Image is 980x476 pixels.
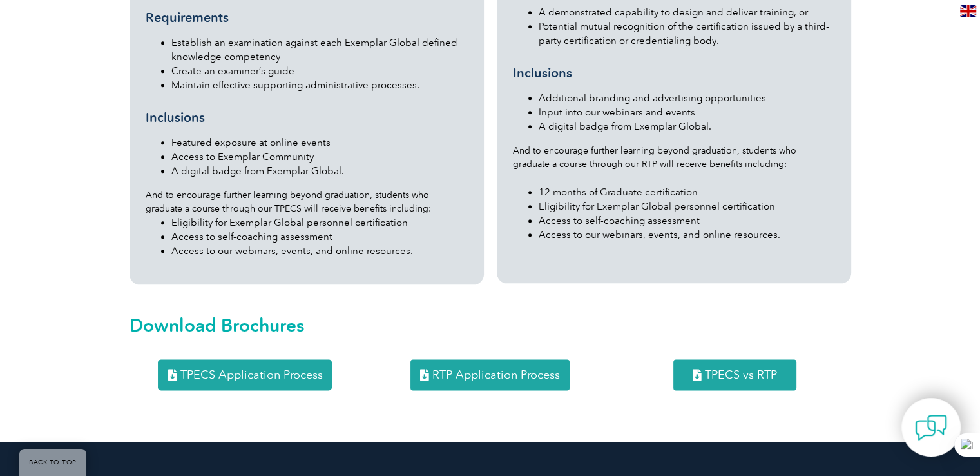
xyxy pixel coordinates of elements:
li: Additional branding and advertising opportunities [539,91,835,105]
li: Eligibility for Exemplar Global personnel certification [539,199,835,213]
li: Access to Exemplar Community [171,150,468,164]
li: Establish an examination against each Exemplar Global defined knowledge competency [171,35,468,64]
li: Eligibility for Exemplar Global personnel certification [171,215,468,230]
h2: Download Brochures [130,315,851,335]
span: TPECS vs RTP [705,369,777,381]
li: Access to our webinars, events, and online resources. [171,244,468,258]
li: Access to our webinars, events, and online resources. [539,228,835,242]
span: TPECS Application Process [180,369,322,381]
li: Potential mutual recognition of the certification issued by a third-party certification or creden... [539,19,835,48]
a: BACK TO TOP [19,449,86,476]
li: A demonstrated capability to design and deliver training, or [539,5,835,19]
li: Access to self-coaching assessment [539,213,835,228]
li: Create an examiner’s guide [171,64,468,78]
img: en [960,5,976,17]
a: RTP Application Process [410,359,570,390]
li: Input into our webinars and events [539,105,835,119]
a: TPECS vs RTP [673,359,796,390]
li: Featured exposure at online events [171,135,468,150]
h3: Inclusions [513,65,835,81]
a: TPECS Application Process [158,359,332,390]
span: RTP Application Process [432,369,560,381]
li: Access to self-coaching assessment [171,230,468,244]
li: A digital badge from Exemplar Global. [539,119,835,134]
h3: Inclusions [146,110,468,126]
li: 12 months of Graduate certification [539,185,835,199]
img: contact-chat.png [915,412,947,444]
h3: Requirements [146,10,468,26]
li: Maintain effective supporting administrative processes. [171,78,468,92]
li: A digital badge from Exemplar Global. [171,164,468,178]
